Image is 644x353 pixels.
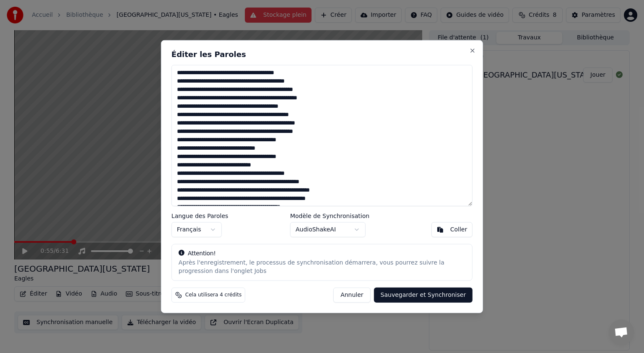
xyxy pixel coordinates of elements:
span: Cela utilisera 4 crédits [185,291,241,298]
h2: Éditer les Paroles [171,51,473,58]
label: Langue des Paroles [171,213,229,218]
div: Après l'enregistrement, le processus de synchronisation démarrera, vous pourrez suivre la progres... [179,258,465,275]
button: Annuler [333,287,370,302]
label: Modèle de Synchronisation [290,213,369,218]
div: Attention! [179,249,465,257]
button: Sauvegarder et Synchroniser [374,287,473,302]
div: Coller [450,225,467,234]
button: Coller [431,222,473,237]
